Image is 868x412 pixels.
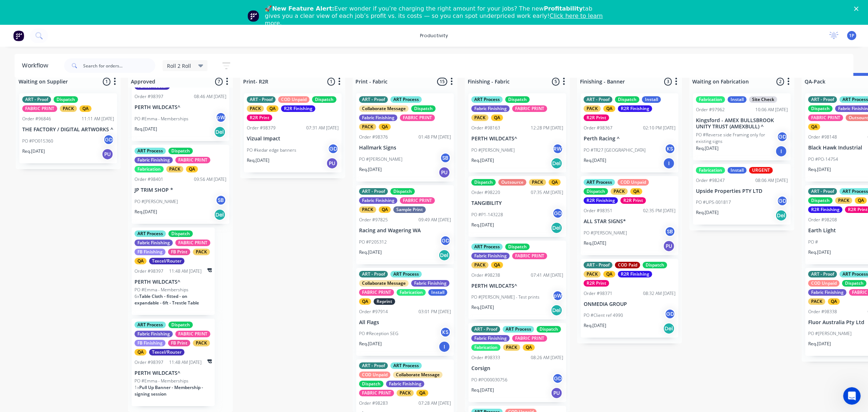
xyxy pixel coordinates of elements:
div: QA [630,188,642,195]
div: Close [854,7,861,11]
div: PACK [529,179,546,186]
div: Dispatch [537,326,561,333]
input: Search for orders... [83,58,155,73]
div: PACK [808,298,825,305]
div: PACK [471,114,489,121]
p: ALL STAR SIGNS* [584,218,676,225]
div: FB Finishing [135,249,166,255]
p: PO #[PERSON_NAME] [471,147,515,153]
p: Perth Racing ^ [584,136,676,142]
div: Order #98148 [808,134,837,140]
div: Collaborate Message [359,105,409,112]
p: Req. [DATE] [584,157,606,164]
p: PO #[PERSON_NAME] [135,198,178,205]
div: QA [491,262,503,268]
div: R2R Finishing [618,271,652,277]
div: PU [663,240,675,252]
div: FABRIC PRINT [512,335,547,342]
div: Del [775,210,787,221]
div: 08:26 AM [DATE] [531,354,563,361]
div: COD Unpaid [808,280,840,287]
div: Order #98397 [135,268,163,275]
div: Order #98379 [247,125,276,131]
div: ART Process [390,362,422,369]
div: Dispatch [411,105,436,112]
div: Fabric Finishing [808,289,846,296]
p: Req. [DATE] [135,126,157,132]
div: Collaborate Message [359,280,409,287]
div: Del [439,249,450,261]
div: PACK [60,105,77,112]
div: ART Process [390,271,422,277]
div: Order #98247 [696,177,725,184]
div: Dispatch [312,96,336,103]
div: 09:56 AM [DATE] [194,176,226,183]
div: 12:28 PM [DATE] [531,125,563,131]
div: Texcel/RouterOrder #9839708:46 AM [DATE]PERTH WILDCATS^PO #Emma - MembershipspWReq.[DATE]Del [132,53,229,141]
p: PO #Emma - Memberships [135,378,188,384]
div: COD Paid [615,262,640,268]
div: Fabric Finishing [135,240,173,246]
div: ART Process [135,148,166,154]
div: QA [266,105,279,112]
div: FABRIC PRINT [808,114,843,121]
p: PERTH WILDCATS^ [135,279,212,285]
div: RW [552,143,563,154]
div: Del [551,158,563,169]
div: FabricationInstallSite CheckOrder #9796210:06 AM [DATE]Kingsford - AMEX BULLSBROOK UNITY TRUST (A... [693,93,791,160]
div: Order #97914 [359,308,388,315]
p: Req. [DATE] [135,209,157,215]
div: 07:35 AM [DATE] [531,189,563,196]
div: SB [440,152,451,163]
div: QA [549,179,561,186]
div: Order #98367 [584,125,612,131]
div: Order #97962 [696,106,725,113]
div: 10:06 AM [DATE] [755,106,788,113]
div: Order #98397 [135,359,163,366]
div: Install [728,96,747,103]
p: Req. [DATE] [359,249,382,256]
div: QA [603,105,615,112]
p: Vizual Impact [247,136,339,142]
div: ART Process [471,96,503,103]
p: PO #Reverse side Framing only for existing signs [696,132,777,145]
div: Del [663,323,675,334]
div: Site Check [749,96,777,103]
p: Corsign [471,365,563,372]
div: R2R Finishing [618,105,652,112]
div: R2R Print [247,114,272,121]
p: PERTH WILDCATS^ [135,104,226,110]
div: ART Process [390,96,422,103]
div: Order #97825 [359,217,388,223]
div: ART - Proof [22,96,51,103]
div: Install [642,96,661,103]
div: ART - Proof [359,271,388,277]
div: QA [135,258,147,264]
div: QA [379,124,391,130]
div: Fabric Finishing [135,157,173,163]
div: PACK [835,197,852,204]
div: Fabric Finishing [471,253,510,259]
div: QA [523,344,535,351]
div: ART - ProofART ProcessDispatchFabric FinishingFABRIC PRINTFabricationPACKQAOrder #9833308:26 AM [... [468,323,566,402]
span: 1P [849,32,855,39]
div: ART - ProofCOD PaidDispatchPACKQAR2R FinishingR2R PrintOrder #9837108:32 AM [DATE]ONMEDIA GROUPPO... [581,259,678,338]
div: 01:48 PM [DATE] [419,134,451,140]
div: COD Unpaid [278,96,310,103]
div: Fabric Finishing [471,105,510,112]
div: Fabrication [471,344,501,351]
p: PO #P1-143228 [471,211,503,218]
div: ART - Proof [471,326,500,333]
div: PACK [584,105,601,112]
p: Req. [DATE] [808,341,831,347]
div: PACK [359,206,376,213]
div: Install [428,289,447,296]
div: FB Print [168,249,190,255]
p: ONMEDIA GROUP [584,301,676,307]
div: FABRIC PRINT [400,114,435,121]
div: Dispatch [615,96,639,103]
p: Req. [DATE] [584,322,606,329]
div: pW [215,112,226,123]
div: PACK [503,344,520,351]
p: PERTH WILDCATS^ [471,136,563,142]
